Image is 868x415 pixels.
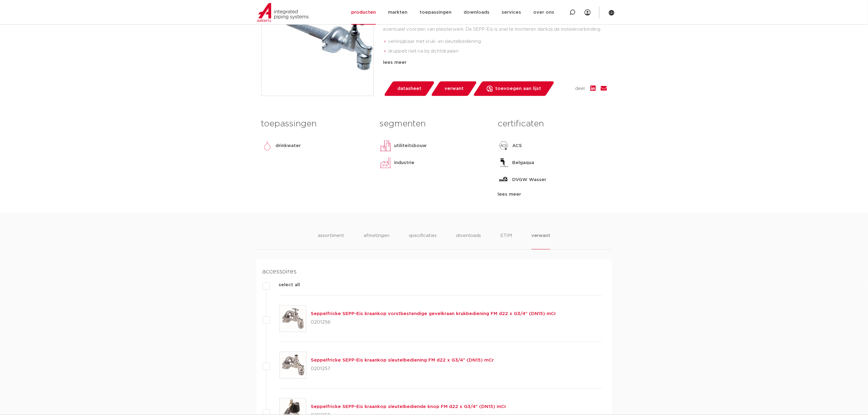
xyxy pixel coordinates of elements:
li: downloads [456,232,481,249]
h3: toepassingen [261,118,370,130]
div: lees meer [383,59,607,66]
a: verwant [431,81,477,96]
p: 0201256 [311,317,556,327]
a: Seppelfricke SEPP-Eis kraankop sleutelbediening FM d22 x G3/4" (DN15) mCr [311,358,494,362]
p: drinkwater [276,142,301,149]
img: DVGW Wasser [498,174,510,186]
p: Belgaqua [512,159,534,166]
a: Seppelfricke SEPP-Eis kraankop sleutelbediende knop FM d22 x G3/4" (DN15) mCr [311,404,506,409]
img: industrie [379,157,392,169]
label: select all [270,281,300,289]
span: deel: [575,85,586,92]
li: verwant [531,232,550,249]
li: druppelt niet na bij dichtdraaien [388,46,607,56]
p: industrie [394,159,414,166]
p: DVGW Wasser [512,176,546,183]
span: verwant [444,84,464,94]
h4: accessoires [262,267,602,276]
a: Seppelfricke SEPP-Eis kraankop vorstbestendige gevelkraan krukbediening FM d22 x G3/4" (DN15) mCr [311,311,556,316]
img: Thumbnail for Seppelfricke SEPP-Eis kraankop sleutelbediening FM d22 x G3/4" (DN15) mCr [280,352,306,378]
p: 0201257 [311,364,494,374]
img: Thumbnail for Seppelfricke SEPP-Eis kraankop vorstbestendige gevelkraan krukbediening FM d22 x G3... [280,306,306,332]
div: lees meer [498,191,607,198]
p: utiliteitsbouw [394,142,427,149]
h3: segmenten [379,118,489,130]
span: toevoegen aan lijst [495,84,541,94]
img: utiliteitsbouw [379,140,392,152]
h3: certificaten [498,118,607,130]
img: ACS [498,140,510,152]
img: Belgaqua [498,157,510,169]
p: ACS [512,142,522,149]
li: assortiment [318,232,344,249]
span: datasheet [397,84,421,94]
a: datasheet [383,81,435,96]
img: drinkwater [261,140,273,152]
li: ETIM [500,232,512,249]
li: specificaties [409,232,437,249]
li: verkrijgbaar met kruk- en sleutelbediening. [388,37,607,46]
li: eenvoudige en snelle montage dankzij insteekverbinding [388,56,607,66]
li: afmetingen [364,232,389,249]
